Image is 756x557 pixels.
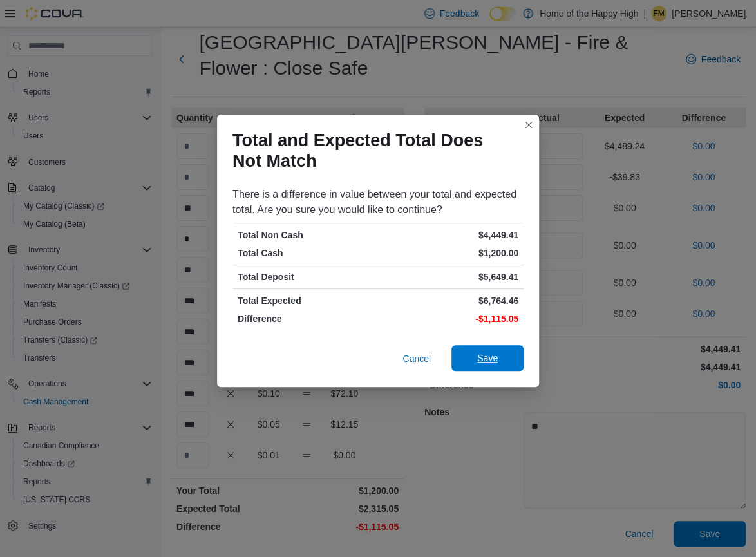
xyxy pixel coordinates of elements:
[381,312,518,325] p: -$1,115.05
[381,247,518,260] p: $1,200.00
[381,270,518,283] p: $5,649.41
[381,229,518,241] p: $4,449.41
[238,270,375,283] p: Total Deposit
[238,294,375,307] p: Total Expected
[238,247,375,260] p: Total Cash
[397,346,436,372] button: Cancel
[402,352,431,365] span: Cancel
[451,345,524,371] button: Save
[238,229,375,241] p: Total Non Cash
[238,312,375,325] p: Difference
[521,117,536,133] button: Closes this modal window
[381,294,518,307] p: $6,764.46
[232,130,513,171] h1: Total and Expected Total Does Not Match
[232,187,524,218] div: There is a difference in value between your total and expected total. Are you sure you would like...
[477,352,498,364] span: Save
